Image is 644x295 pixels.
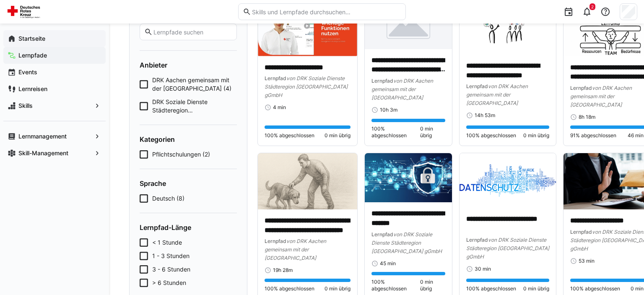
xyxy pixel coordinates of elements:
[579,258,595,264] span: 53 min
[466,83,528,106] span: von DRK Aachen gemeinsam mit der [GEOGRAPHIC_DATA]
[371,231,442,254] span: von DRK Soziale Dienste Städteregion [GEOGRAPHIC_DATA] gGmbH
[153,28,232,36] input: Lernpfade suchen
[152,76,237,93] span: DRK Aachen gemeinsam mit der [GEOGRAPHIC_DATA] (4)
[152,279,186,287] span: > 6 Stunden
[140,179,237,188] h4: Sprache
[265,238,326,261] span: von DRK Aachen gemeinsam mit der [GEOGRAPHIC_DATA]
[570,85,592,91] span: Lernpfad
[475,266,491,272] span: 30 min
[325,132,351,139] span: 0 min übrig
[273,267,293,274] span: 19h 28m
[523,285,549,292] span: 0 min übrig
[570,85,632,108] span: von DRK Aachen gemeinsam mit der [GEOGRAPHIC_DATA]
[466,237,488,243] span: Lernpfad
[523,132,549,139] span: 0 min übrig
[325,285,351,292] span: 0 min übrig
[152,98,237,115] span: DRK Soziale Dienste Städteregion [GEOGRAPHIC_DATA] gGmbH (4)
[365,153,452,202] img: image
[140,223,237,232] h4: Lernpfad-Länge
[420,279,445,292] span: 0 min übrig
[579,114,595,120] span: 8h 18m
[380,107,397,113] span: 10h 3m
[591,4,594,9] span: 2
[152,238,182,247] span: < 1 Stunde
[273,104,286,111] span: 4 min
[265,132,314,139] span: 100% abgeschlossen
[371,78,433,101] span: von DRK Aachen gemeinsam mit der [GEOGRAPHIC_DATA]
[570,285,620,292] span: 100% abgeschlossen
[140,61,237,69] h4: Anbieter
[570,132,616,139] span: 91% abgeschlossen
[475,112,495,119] span: 14h 53m
[265,238,286,244] span: Lernpfad
[570,229,592,235] span: Lernpfad
[265,75,286,81] span: Lernpfad
[466,132,516,139] span: 100% abgeschlossen
[152,252,190,260] span: 1 - 3 Stunden
[251,8,401,16] input: Skills und Lernpfade durchsuchen…
[466,237,549,260] span: von DRK Soziale Dienste Städteregion [GEOGRAPHIC_DATA] gGmbH
[371,125,420,139] span: 100% abgeschlossen
[420,125,445,139] span: 0 min übrig
[265,285,314,292] span: 100% abgeschlossen
[466,83,488,89] span: Lernpfad
[466,285,516,292] span: 100% abgeschlossen
[152,194,184,203] span: Deutsch (8)
[371,279,420,292] span: 100% abgeschlossen
[258,153,357,209] img: image
[265,75,348,98] span: von DRK Soziale Dienste Städteregion [GEOGRAPHIC_DATA] gGmbH
[371,231,393,238] span: Lernpfad
[380,260,396,267] span: 45 min
[371,78,393,84] span: Lernpfad
[152,150,210,159] span: Pflichtschulungen (2)
[460,153,556,208] img: image
[140,135,237,144] h4: Kategorien
[152,265,190,274] span: 3 - 6 Stunden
